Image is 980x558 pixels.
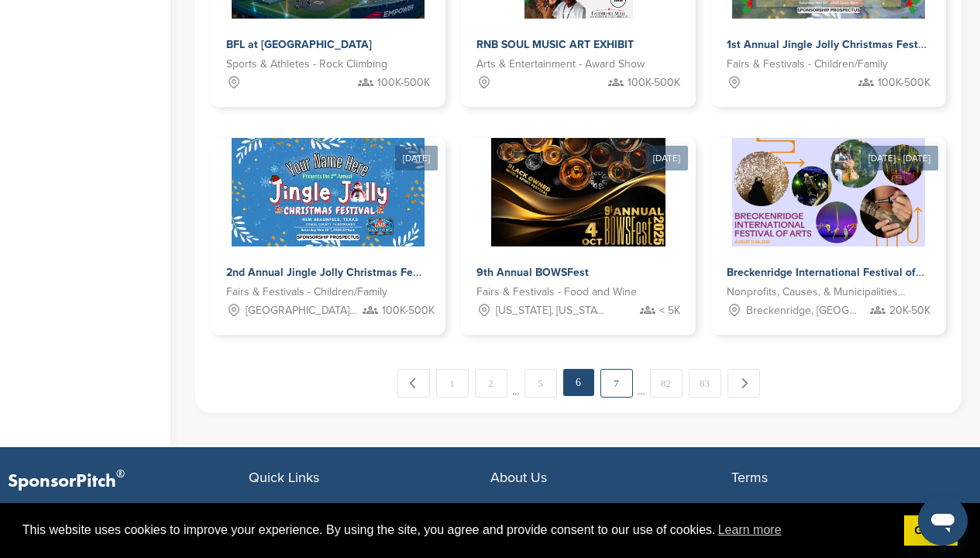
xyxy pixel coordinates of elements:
a: 83 [689,369,721,398]
div: [DATE] - [DATE] [861,146,938,170]
a: 1 [436,369,469,398]
span: Terms [731,469,768,486]
span: About Us [490,469,547,486]
a: 7 [600,369,633,398]
span: Fairs & Festivals - Children/Family [727,56,888,73]
span: 9th Annual BOWSFest [476,266,589,279]
span: < 5K [659,302,680,319]
a: 5 [524,369,557,398]
a: Next → [727,369,760,398]
em: 6 [563,369,594,396]
a: [DATE] Sponsorpitch & 9th Annual BOWSFest Fairs & Festivals - Food and Wine [US_STATE], [US_STATE... [461,113,696,335]
span: BFL at [GEOGRAPHIC_DATA] [226,38,372,51]
a: [DATE] Sponsorpitch & 2nd Annual Jingle Jolly Christmas Festival, [GEOGRAPHIC_DATA], [US_STATE] F... [211,113,445,335]
span: 100K-500K [382,302,435,319]
span: 100K-500K [628,74,680,91]
span: RNB SOUL MUSIC ART EXHIBIT [476,38,634,51]
span: 100K-500K [377,74,430,91]
a: dismiss cookie message [904,515,958,546]
a: 2 [475,369,507,398]
span: 2nd Annual Jingle Jolly Christmas Festival, [GEOGRAPHIC_DATA], [US_STATE] [226,266,621,279]
span: Sports & Athletes - Rock Climbing [226,56,387,73]
img: Sponsorpitch & [232,138,425,246]
a: 82 [650,369,683,398]
span: Quick Links [249,469,319,486]
iframe: Botão para abrir a janela de mensagens [918,496,968,546]
span: … [638,369,645,397]
span: [GEOGRAPHIC_DATA], [GEOGRAPHIC_DATA] [246,302,359,319]
span: This website uses cookies to improve your experience. By using the site, you agree and provide co... [22,518,892,542]
a: learn more about cookies [716,518,784,542]
div: [DATE] [645,146,688,170]
span: Fairs & Festivals - Food and Wine [476,284,637,301]
span: Breckenridge, [GEOGRAPHIC_DATA] [746,302,859,319]
img: Sponsorpitch & [732,138,925,246]
span: Nonprofits, Causes, & Municipalities - Arts, Culture and Humanities [727,284,907,301]
img: Sponsorpitch & [491,138,665,246]
a: [DATE] - [DATE] Sponsorpitch & Breckenridge International Festival of Arts - 2025 Nonprofits, Cau... [711,113,946,335]
span: ® [116,464,125,484]
span: Arts & Entertainment - Award Show [476,56,645,73]
span: … [512,369,520,397]
span: 100K-500K [878,74,930,91]
div: [DATE] [395,146,438,170]
span: 20K-50K [889,302,930,319]
span: Fairs & Festivals - Children/Family [226,284,387,301]
span: Breckenridge International Festival of Arts - 2025 [727,266,975,279]
a: ← Previous [397,369,430,398]
p: SponsorPitch [8,470,249,493]
span: [US_STATE], [US_STATE] [496,302,609,319]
